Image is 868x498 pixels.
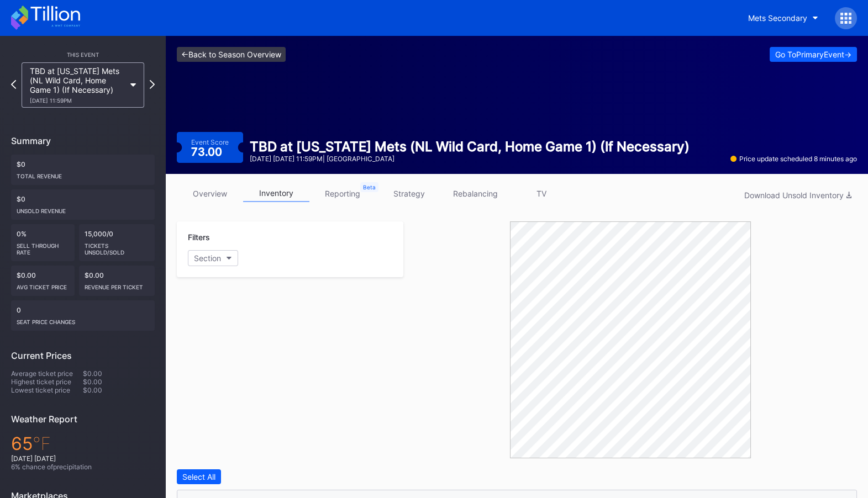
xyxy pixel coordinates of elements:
[85,238,150,256] div: Tickets Unsold/Sold
[11,454,155,463] div: [DATE] [DATE]
[309,185,376,202] a: reporting
[250,155,690,163] div: [DATE] [DATE] 11:59PM | [GEOGRAPHIC_DATA]
[30,66,125,104] div: TBD at [US_STATE] Mets (NL Wild Card, Home Game 1) (If Necessary)
[17,168,149,179] div: Total Revenue
[740,8,827,28] button: Mets Secondary
[83,369,155,378] div: $0.00
[508,185,575,202] a: TV
[739,188,857,203] button: Download Unsold Inventory
[79,266,155,296] div: $0.00
[194,253,221,263] div: Section
[11,433,155,454] div: 65
[11,189,155,220] div: $0
[11,369,83,378] div: Average ticket price
[17,203,149,214] div: Unsold Revenue
[30,97,125,104] div: [DATE] 11:59PM
[11,378,83,386] div: Highest ticket price
[243,185,309,202] a: inventory
[33,433,51,454] span: ℉
[11,51,155,58] div: This Event
[17,238,69,256] div: Sell Through Rate
[177,185,243,202] a: overview
[85,279,150,290] div: Revenue per ticket
[79,224,155,261] div: 15,000/0
[11,414,155,425] div: Weather Report
[250,139,690,155] div: TBD at [US_STATE] Mets (NL Wild Card, Home Game 1) (If Necessary)
[11,224,75,261] div: 0%
[17,279,69,290] div: Avg ticket price
[177,47,286,62] a: <-Back to Season Overview
[775,50,851,59] div: Go To Primary Event ->
[11,350,155,361] div: Current Prices
[83,378,155,386] div: $0.00
[11,155,155,185] div: $0
[730,155,857,163] div: Price update scheduled 8 minutes ago
[191,146,225,157] div: 73.00
[770,47,857,62] button: Go ToPrimaryEvent->
[748,13,807,23] div: Mets Secondary
[11,300,155,331] div: 0
[11,463,155,471] div: 6 % chance of precipitation
[11,135,155,146] div: Summary
[744,190,851,200] div: Download Unsold Inventory
[17,314,149,325] div: seat price changes
[376,185,442,202] a: strategy
[177,469,221,484] button: Select All
[11,386,83,394] div: Lowest ticket price
[442,185,508,202] a: rebalancing
[188,232,392,242] div: Filters
[191,138,229,146] div: Event Score
[188,250,238,266] button: Section
[182,472,215,481] div: Select All
[83,386,155,394] div: $0.00
[11,266,75,296] div: $0.00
